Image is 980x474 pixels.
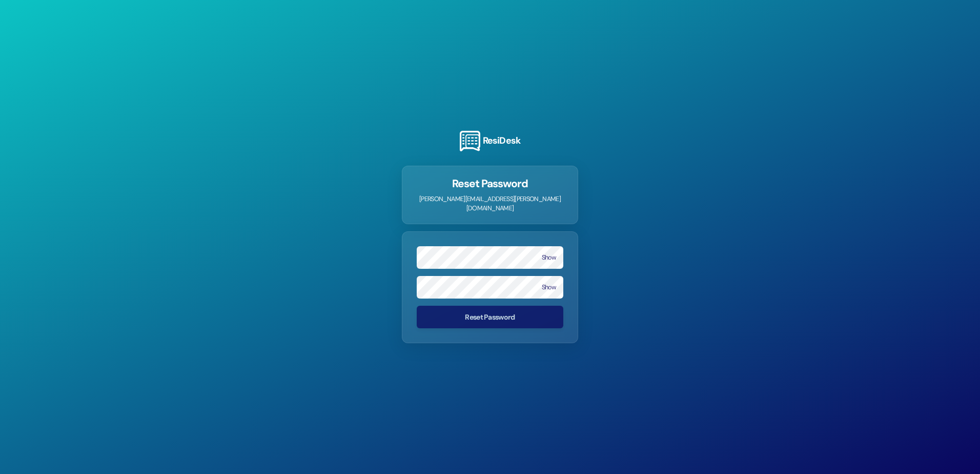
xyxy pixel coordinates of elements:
[460,131,480,151] img: ResiDesk Logo
[417,306,563,328] button: Reset Password
[483,135,520,147] h3: ResiDesk
[413,177,567,191] h1: Reset Password
[542,254,556,261] button: Show
[413,194,567,213] p: [PERSON_NAME][EMAIL_ADDRESS][PERSON_NAME][DOMAIN_NAME]
[542,284,556,291] button: Show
